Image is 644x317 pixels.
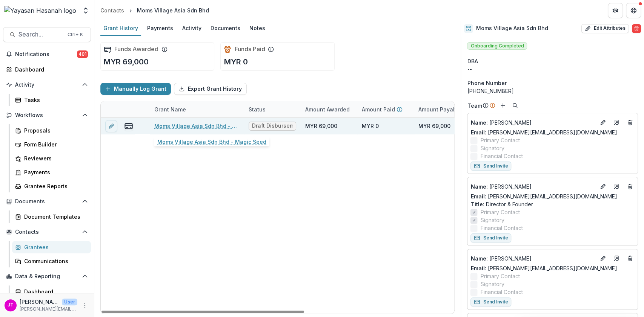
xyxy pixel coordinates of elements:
p: MYR 0 [224,56,247,67]
button: edit [105,120,117,132]
a: Payments [144,21,176,36]
span: Primary Contact [480,136,520,144]
div: Reviewers [24,154,85,162]
div: Payments [144,23,176,34]
a: Dashboard [12,285,91,298]
div: Amount Payable [414,101,470,117]
a: Notes [246,21,268,36]
p: [PERSON_NAME][EMAIL_ADDRESS][DOMAIN_NAME] [20,306,77,312]
div: Grant Name [150,101,244,117]
div: Documents [207,23,243,34]
button: Edit Attributes [581,24,629,33]
div: Payments [24,168,85,176]
span: Signatory [480,144,504,152]
span: Activity [15,82,79,88]
a: Form Builder [12,138,91,151]
button: Add [498,101,507,110]
button: Open Workflows [3,109,91,121]
div: Amount Awarded [301,101,357,117]
p: Amount Paid [362,105,395,113]
button: Edit [598,118,607,127]
button: Edit [598,254,607,263]
p: Amount Payable [418,105,461,113]
a: Reviewers [12,152,91,165]
div: [PHONE_NUMBER] [467,87,638,95]
div: Grantee Reports [24,182,85,190]
span: Name : [470,183,487,190]
div: Status [244,105,270,113]
span: Documents [15,198,79,205]
a: Contacts [97,5,127,16]
a: Name: [PERSON_NAME] [470,255,595,262]
h2: Funds Awarded [114,46,158,53]
p: [PERSON_NAME] [470,183,595,191]
button: Export Grant History [174,83,247,95]
div: Josselyn Tan [8,303,14,308]
a: Document Templates [12,210,91,223]
button: Search... [3,27,91,42]
span: Phone Number [467,79,506,87]
button: Deletes [626,118,635,127]
span: Name : [470,119,487,126]
button: Deletes [626,254,635,263]
span: Financial Contact [480,152,523,160]
div: Status [244,101,301,117]
button: Edit [598,182,607,191]
a: Tasks [12,94,91,106]
div: Dashboard [15,66,85,73]
button: view-payments [124,122,133,131]
span: Email: [470,129,486,136]
div: Grant History [100,23,141,34]
div: Dashboard [24,288,85,296]
span: Financial Contact [480,288,523,296]
button: Deletes [626,182,635,191]
div: Notes [246,23,268,34]
div: -- [467,65,638,73]
button: Send Invite [470,233,511,242]
a: Communications [12,255,91,267]
a: Moms Village Asia Sdn Bhd - Magic Seed [154,122,240,130]
h2: Moms Village Asia Sdn Bhd [476,25,548,32]
button: Open Documents [3,195,91,207]
button: Manually Log Grant [100,83,171,95]
a: Name: [PERSON_NAME] [470,183,595,191]
a: Name: [PERSON_NAME] [470,119,595,126]
a: Proposals [12,124,91,137]
p: [PERSON_NAME] [470,255,595,262]
div: Grant Name [150,105,191,113]
span: Email: [470,193,486,200]
button: Get Help [626,3,641,18]
button: Send Invite [470,297,511,306]
a: Payments [12,166,91,178]
a: Email: [PERSON_NAME][EMAIL_ADDRESS][DOMAIN_NAME] [470,264,617,272]
span: Workflows [15,112,79,119]
span: 401 [77,50,88,58]
button: Open Data & Reporting [3,270,91,282]
span: Email: [470,265,486,271]
span: Financial Contact [480,224,523,232]
a: Go to contact [610,252,622,264]
h2: Funds Paid [234,46,265,53]
div: MYR 0 [362,122,379,130]
span: Onboarding Completed [467,42,527,50]
span: Name : [470,255,487,262]
button: Delete [632,24,641,33]
button: Open Contacts [3,226,91,238]
p: [PERSON_NAME] [20,298,59,306]
button: Notifications401 [3,48,91,60]
a: Email: [PERSON_NAME][EMAIL_ADDRESS][DOMAIN_NAME] [470,192,617,200]
div: Grantees [24,243,85,251]
span: DBA [467,57,478,65]
div: Form Builder [24,140,85,148]
button: More [80,301,89,310]
p: Director & Founder [470,200,635,208]
span: Signatory [480,280,504,288]
div: Document Templates [24,213,85,221]
a: Grantee Reports [12,180,91,192]
span: Title : [470,201,484,207]
p: [PERSON_NAME] [470,119,595,126]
